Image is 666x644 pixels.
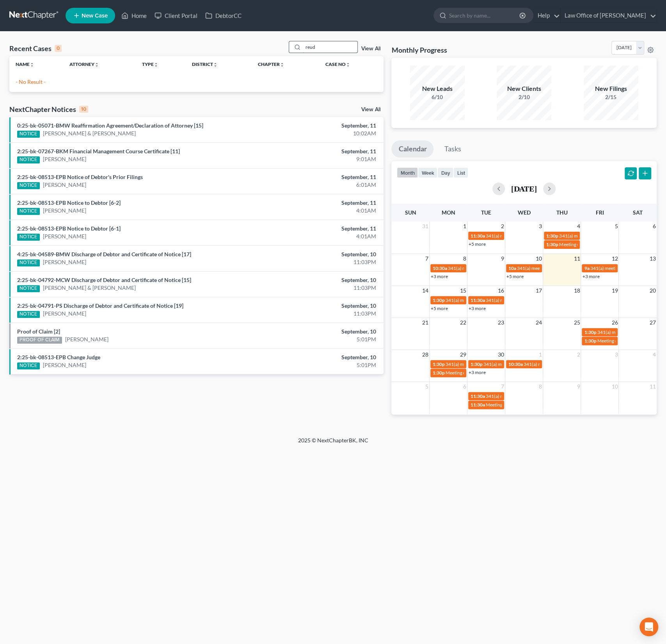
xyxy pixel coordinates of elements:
span: 17 [535,286,543,295]
div: 11:03PM [261,284,376,292]
a: 4:25-bk-04589-BMW Discharge of Debtor and Certificate of Notice [17] [17,251,191,257]
div: 10 [79,106,88,113]
button: day [437,167,453,178]
div: September, 10 [261,328,376,335]
a: [PERSON_NAME] [43,258,86,266]
span: 11:30a [471,297,485,303]
span: 29 [459,350,467,359]
h2: [DATE] [511,185,537,193]
span: 1 [538,350,543,359]
a: +3 more [469,305,486,311]
span: 6 [652,222,657,231]
span: 10a [508,265,516,271]
a: +3 more [431,273,448,279]
div: 2/10 [497,93,551,101]
a: 2:25-bk-08513-EPB Notice to Debtor [6-1] [17,225,121,232]
div: NOTICE [17,259,40,266]
div: September, 10 [261,250,376,258]
a: [PERSON_NAME] [43,181,86,189]
div: 11:03PM [261,310,376,318]
span: 28 [421,350,429,359]
span: 4 [576,222,581,231]
i: unfold_more [94,62,99,67]
span: 1:30p [433,361,445,367]
a: +5 more [431,305,448,311]
span: 1:30p [433,370,445,376]
span: 1:30p [433,297,445,303]
a: [PERSON_NAME] [43,155,86,163]
a: Client Portal [151,9,201,23]
a: 2:25-bk-08513-EPB Notice to Debtor [6-2] [17,199,121,206]
span: 2 [500,222,505,231]
a: DebtorCC [201,9,245,23]
span: 6 [462,382,467,391]
span: 11:30a [471,393,485,399]
span: 11:30a [471,402,485,408]
div: NOTICE [17,234,40,241]
div: NextChapter Notices [9,105,88,114]
span: 11 [649,382,657,391]
a: [PERSON_NAME] & [PERSON_NAME] [43,130,136,137]
a: 2:25-bk-04792-MCW Discharge of Debtor and Certificate of Notice [15] [17,277,191,283]
input: Search by name... [303,41,357,53]
div: NOTICE [17,156,40,163]
div: 10:02AM [261,130,376,137]
a: 2:25-bk-07267-BKM Financial Management Course Certificate [11] [17,148,180,154]
div: Recent Cases [9,44,62,53]
div: September, 11 [261,225,376,232]
a: Home [117,9,151,23]
a: [PERSON_NAME] [43,207,86,215]
span: 9a [584,265,589,271]
div: 11:03PM [261,258,376,266]
span: 1:30p [584,329,596,335]
div: NOTICE [17,131,40,138]
span: Meeting of Creditors for [PERSON_NAME] [PERSON_NAME] [446,370,570,376]
a: [PERSON_NAME] [65,335,108,343]
div: NOTICE [17,285,40,292]
div: 2/15 [584,93,638,101]
a: Help [534,9,560,23]
div: PROOF OF CLAIM [17,337,62,344]
div: 2025 © NextChapterBK, INC [111,436,556,451]
a: Calendar [391,140,433,158]
a: [PERSON_NAME] [43,361,86,369]
span: Mon [442,209,455,216]
span: 30 [497,350,505,359]
a: Law Office of [PERSON_NAME] [561,9,656,23]
span: 3 [538,222,543,231]
div: NOTICE [17,208,40,215]
div: 0 [55,45,62,52]
span: 25 [573,318,581,327]
div: 9:01AM [261,155,376,163]
span: 27 [649,318,657,327]
span: 31 [421,222,429,231]
a: Typeunfold_more [142,61,158,67]
span: 11:30a [471,233,485,239]
a: Districtunfold_more [192,61,218,67]
a: 0:25-bk-05071-BMW Reaffirmation Agreement/Declaration of Attorney [15] [17,122,203,129]
span: 9 [576,382,581,391]
i: unfold_more [30,62,34,67]
div: September, 11 [261,147,376,155]
button: month [397,167,418,178]
span: 22 [459,318,467,327]
div: 4:01AM [261,207,376,215]
h3: Monthly Progress [391,45,447,55]
span: 23 [497,318,505,327]
span: 12 [611,254,618,263]
span: 8 [538,382,543,391]
i: unfold_more [280,62,284,67]
span: Sat [633,209,643,216]
span: 1:30p [584,338,596,344]
a: [PERSON_NAME] & [PERSON_NAME] [43,284,136,292]
span: 26 [611,318,618,327]
span: 341(a) meeting for [PERSON_NAME] [524,361,599,367]
span: 16 [497,286,505,295]
button: list [453,167,468,178]
span: 10:30a [433,265,447,271]
i: unfold_more [213,62,218,67]
div: September, 10 [261,302,376,310]
div: September, 10 [261,353,376,361]
a: Tasks [437,140,468,158]
a: +3 more [582,273,599,279]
